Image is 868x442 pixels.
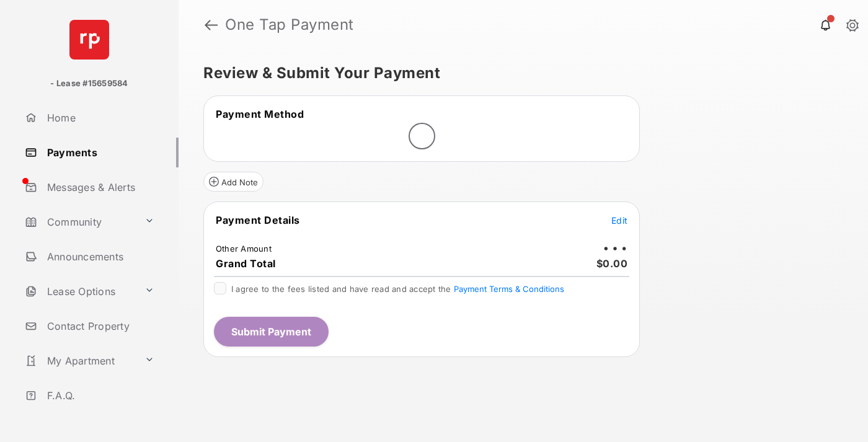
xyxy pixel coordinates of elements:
a: My Apartment [20,346,139,376]
p: - Lease #15659584 [50,77,128,90]
span: Payment Details [216,214,300,226]
a: F.A.Q. [20,381,179,410]
a: Community [20,207,139,237]
a: Messages & Alerts [20,172,179,202]
button: Add Note [203,172,263,192]
button: Edit [611,214,627,226]
a: Home [20,103,179,133]
h5: Review & Submit Your Payment [203,66,833,81]
button: I agree to the fees listed and have read and accept the [454,284,564,294]
span: I agree to the fees listed and have read and accept the [231,284,564,294]
span: Grand Total [216,257,276,270]
a: Payments [20,138,179,167]
strong: One Tap Payment [225,17,354,32]
img: svg+xml;base64,PHN2ZyB4bWxucz0iaHR0cDovL3d3dy53My5vcmcvMjAwMC9zdmciIHdpZHRoPSI2NCIgaGVpZ2h0PSI2NC... [69,20,109,60]
button: Submit Payment [214,317,329,347]
a: Lease Options [20,276,139,306]
span: Edit [611,215,627,226]
span: Payment Method [216,108,304,120]
a: Announcements [20,242,179,272]
a: Contact Property [20,311,179,341]
span: $0.00 [596,257,628,270]
td: Other Amount [215,243,272,254]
